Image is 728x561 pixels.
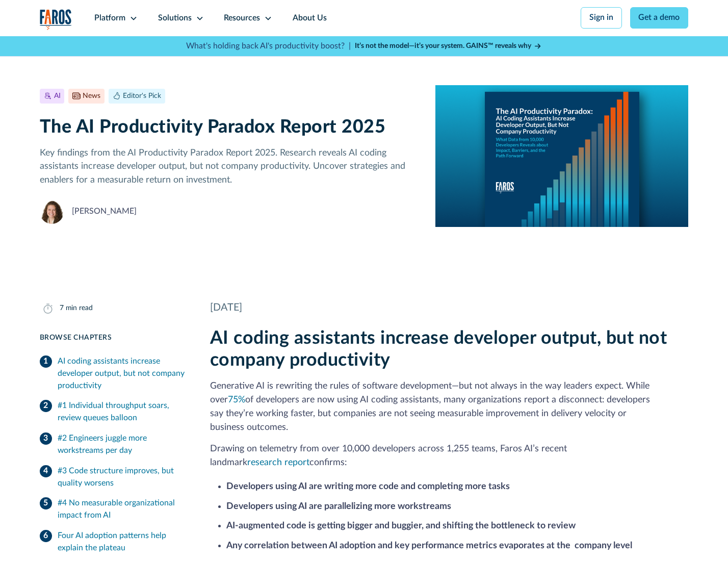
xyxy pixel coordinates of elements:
[210,327,689,371] h2: AI coding assistants increase developer output, but not company productivity
[72,206,137,218] div: [PERSON_NAME]
[58,400,186,424] div: #1 Individual throughput soars, review queues balloon
[40,146,420,187] p: Key findings from the AI Productivity Paradox Report 2025. Research reveals AI coding assistants ...
[355,42,531,49] strong: It’s not the model—it’s your system. GAINS™ reveals why
[226,482,510,491] strong: Developers using AI are writing more code and completing more tasks
[60,303,64,314] div: 7
[40,9,72,30] a: home
[123,91,161,101] div: Editor's Pick
[54,91,61,101] div: AI
[226,521,576,530] strong: AI-augmented code is getting bigger and buggier, and shifting the bottleneck to review
[40,493,186,526] a: #4 No measurable organizational impact from AI
[58,355,186,392] div: AI coding assistants increase developer output, but not company productivity
[40,9,72,30] img: Logo of the analytics and reporting company Faros.
[40,351,186,396] a: AI coding assistants increase developer output, but not company productivity
[228,395,245,404] a: 75%
[435,85,688,227] img: A report cover on a blue background. The cover reads:The AI Productivity Paradox: AI Coding Assis...
[40,396,186,428] a: #1 Individual throughput soars, review queues balloon
[355,41,542,52] a: It’s not the model—it’s your system. GAINS™ reveals why
[210,300,689,316] div: [DATE]
[40,428,186,461] a: #2 Engineers juggle more workstreams per day
[226,541,632,550] strong: Any correlation between AI adoption and key performance metrics evaporates at the company level
[58,432,186,457] div: #2 Engineers juggle more workstreams per day
[40,461,186,494] a: #3 Code structure improves, but quality worsens
[247,458,309,467] a: research report
[581,7,622,29] a: Sign in
[226,502,451,511] strong: Developers using AI are parallelizing more workstreams
[58,497,186,522] div: #4 No measurable organizational impact from AI
[58,530,186,554] div: Four AI adoption patterns help explain the plateau
[83,91,100,101] div: News
[224,12,260,24] div: Resources
[40,199,64,224] img: Neely Dunlap
[58,465,186,490] div: #3 Code structure improves, but quality worsens
[158,12,192,24] div: Solutions
[40,116,420,138] h1: The AI Productivity Paradox Report 2025
[630,7,689,29] a: Get a demo
[210,442,689,470] p: Drawing on telemetry from over 10,000 developers across 1,255 teams, Faros AI’s recent landmark c...
[40,526,186,558] a: Four AI adoption patterns help explain the plateau
[66,303,93,314] div: min read
[94,12,125,24] div: Platform
[210,379,689,434] p: Generative AI is rewriting the rules of software development—but not always in the way leaders ex...
[40,333,186,343] div: Browse Chapters
[186,40,351,53] p: What's holding back AI's productivity boost? |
